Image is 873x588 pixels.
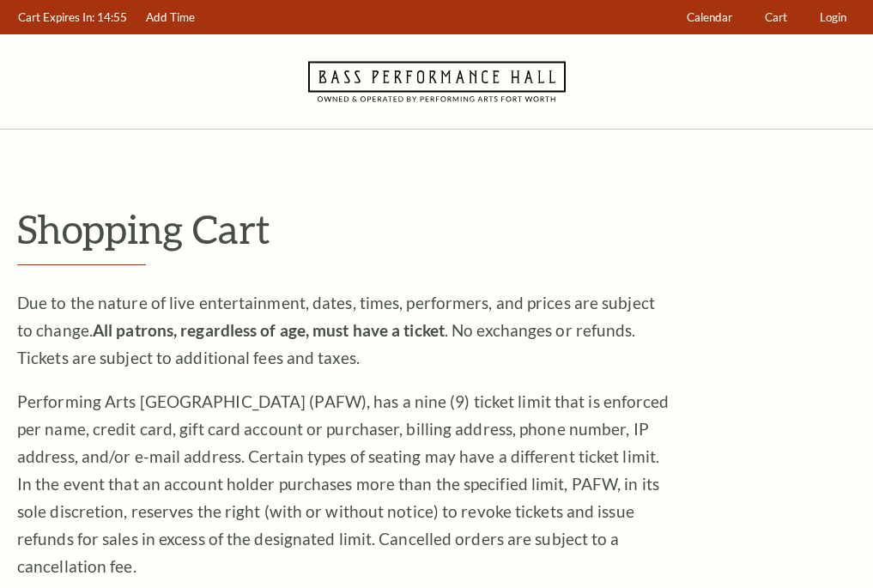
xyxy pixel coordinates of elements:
[812,1,855,34] a: Login
[765,10,787,24] span: Cart
[687,10,732,24] span: Calendar
[138,1,203,34] a: Add Time
[17,388,670,580] p: Performing Arts [GEOGRAPHIC_DATA] (PAFW), has a nine (9) ticket limit that is enforced per name, ...
[679,1,741,34] a: Calendar
[97,10,127,24] span: 14:55
[17,207,856,251] p: Shopping Cart
[757,1,796,34] a: Cart
[17,293,655,367] span: Due to the nature of live entertainment, dates, times, performers, and prices are subject to chan...
[18,10,94,24] span: Cart Expires In:
[820,10,846,24] span: Login
[93,320,445,340] strong: All patrons, regardless of age, must have a ticket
